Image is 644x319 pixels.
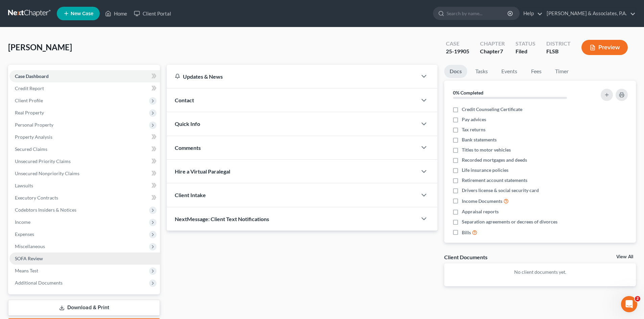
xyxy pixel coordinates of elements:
div: Chapter [480,48,505,55]
div: Client Documents [444,254,487,261]
span: Contact [175,97,194,103]
span: Secured Claims [15,146,47,152]
span: 2 [635,296,640,301]
a: Tasks [470,65,493,78]
span: Appraisal reports [462,208,499,215]
span: Income Documents [462,198,502,205]
span: Personal Property [15,122,53,128]
span: Additional Documents [15,280,63,286]
a: Client Portal [130,7,174,20]
span: [PERSON_NAME] [8,42,72,52]
a: Home [102,7,130,20]
a: Docs [444,65,467,78]
span: Recorded mortgages and deeds [462,157,527,163]
span: Property Analysis [15,134,52,140]
a: [PERSON_NAME] & Associates, P.A. [543,7,636,20]
span: Unsecured Priority Claims [15,158,71,164]
span: Lawsuits [15,183,33,188]
span: New Case [71,11,93,16]
span: Quick Info [175,121,200,127]
a: Unsecured Priority Claims [9,155,160,167]
span: Separation agreements or decrees of divorces [462,218,557,225]
a: Fees [525,65,547,78]
span: Tax returns [462,126,485,133]
a: Lawsuits [9,180,160,192]
a: Credit Report [9,82,160,95]
span: Bank statements [462,136,497,143]
span: Client Intake [175,192,206,198]
div: Status [516,40,535,48]
a: Property Analysis [9,131,160,143]
a: View All [616,255,633,259]
span: Titles to motor vehicles [462,147,511,153]
a: Timer [550,65,574,78]
span: Hire a Virtual Paralegal [175,168,230,175]
div: Chapter [480,40,505,48]
span: Credit Report [15,85,44,91]
input: Search by name... [447,7,508,20]
span: Case Dashboard [15,73,49,79]
a: Case Dashboard [9,70,160,82]
div: Updates & News [175,73,409,80]
a: Help [520,7,543,20]
span: Comments [175,144,201,151]
span: Codebtors Insiders & Notices [15,207,76,213]
span: Retirement account statements [462,177,527,184]
a: SOFA Review [9,252,160,265]
strong: 0% Completed [453,90,483,96]
p: No client documents yet. [450,269,630,275]
a: Unsecured Nonpriority Claims [9,167,160,180]
div: Case [446,40,469,48]
a: Executory Contracts [9,192,160,204]
span: Means Test [15,268,38,273]
span: Bills [462,229,471,236]
span: Life insurance policies [462,167,508,174]
div: District [546,40,571,48]
span: Real Property [15,110,44,115]
div: FLSB [546,48,571,55]
a: Events [496,65,523,78]
span: 7 [500,48,503,54]
div: 25-19905 [446,48,469,55]
span: Income [15,219,30,225]
div: Filed [516,48,535,55]
span: Unsecured Nonpriority Claims [15,170,79,176]
iframe: Intercom live chat [621,296,637,312]
span: Pay advices [462,116,486,123]
span: Drivers license & social security card [462,187,539,194]
span: Executory Contracts [15,195,58,201]
span: Miscellaneous [15,243,45,249]
button: Preview [581,40,628,55]
span: NextMessage: Client Text Notifications [175,216,269,222]
span: Expenses [15,231,34,237]
span: Client Profile [15,98,43,103]
span: Credit Counseling Certificate [462,106,522,113]
a: Download & Print [8,300,160,316]
a: Secured Claims [9,143,160,155]
span: SOFA Review [15,256,43,261]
